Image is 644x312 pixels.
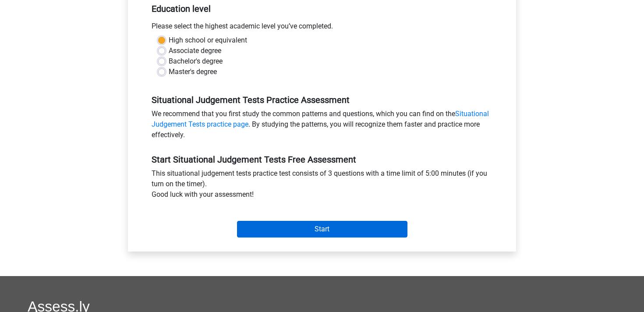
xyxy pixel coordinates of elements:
div: Please select the highest academic level you’ve completed. [145,21,499,35]
label: High school or equivalent [169,35,247,46]
h5: Start Situational Judgement Tests Free Assessment [152,154,492,165]
input: Start [237,221,407,238]
h5: Situational Judgement Tests Practice Assessment [152,95,492,105]
label: Master's degree [169,67,217,77]
label: Bachelor's degree [169,56,223,67]
div: This situational judgement tests practice test consists of 3 questions with a time limit of 5:00 ... [145,168,499,203]
div: We recommend that you first study the common patterns and questions, which you can find on the . ... [145,109,499,144]
label: Associate degree [169,46,221,56]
